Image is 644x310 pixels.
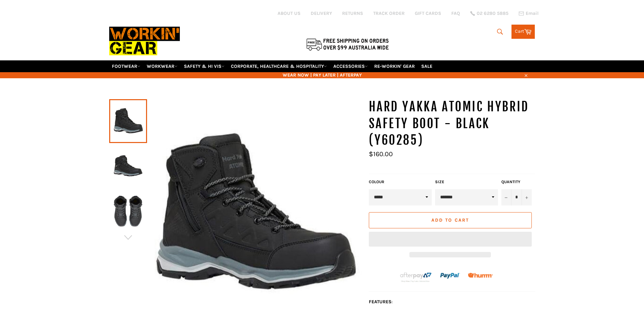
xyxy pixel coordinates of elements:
[519,11,539,16] a: Email
[113,193,144,230] img: Workin Gear - HARD YAKKA Atomic Hybrid Safety Boot - Black
[419,60,435,72] a: SALE
[181,60,227,72] a: SAFETY & HI VIS
[369,150,393,158] span: $160.00
[113,148,144,185] img: Workin Gear - HARD YAKKA Atomic Hybrid Safety Boot - Black
[342,10,363,17] a: RETURNS
[399,272,432,283] img: Afterpay-Logo-on-dark-bg_large.png
[501,189,511,205] button: Reduce item quantity by one
[369,212,532,228] button: Add to Cart
[511,25,535,39] a: Cart
[109,72,535,78] span: WEAR NOW | PAY LATER | AFTERPAY
[440,266,460,286] img: paypal.png
[435,179,498,185] label: Size
[468,273,493,278] img: Humm_core_logo_RGB-01_300x60px_small_195d8312-4386-4de7-b182-0ef9b6303a37.png
[369,98,535,149] h1: HARD YAKKA Atomic Hybrid Safety Boot - Black (Y60285)
[109,60,143,72] a: FOOTWEAR
[144,60,180,72] a: WORKWEAR
[331,60,371,72] a: ACCESSORIES
[415,10,441,17] a: GIFT CARDS
[431,217,469,223] span: Add to Cart
[373,10,405,17] a: TRACK ORDER
[369,299,535,305] p: :
[522,189,532,205] button: Increase item quantity by one
[451,10,460,17] a: FAQ
[470,11,508,16] a: 02 6280 5885
[311,10,332,17] a: DELIVERY
[477,11,508,16] span: 02 6280 5885
[305,37,390,51] img: Flat $9.95 shipping Australia wide
[369,179,432,185] label: COLOUR
[372,60,418,72] a: RE-WORKIN' GEAR
[369,299,391,305] strong: FEATURES
[278,10,301,17] a: ABOUT US
[526,11,539,16] span: Email
[501,179,532,185] label: Quantity
[228,60,330,72] a: CORPORATE, HEALTHCARE & HOSPITALITY
[109,22,180,60] img: Workin Gear leaders in Workwear, Safety Boots, PPE, Uniforms. Australia's No.1 in Workwear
